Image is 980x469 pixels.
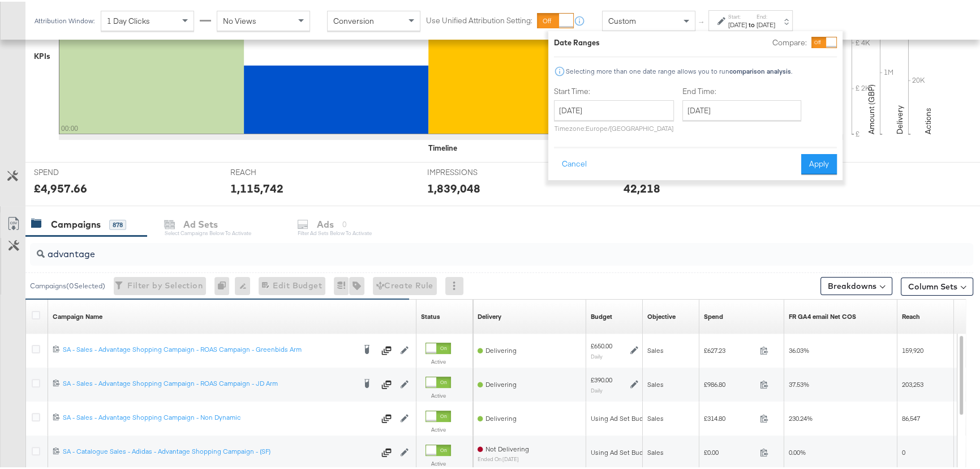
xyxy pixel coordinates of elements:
sub: Daily [591,351,603,358]
span: 86,547 [902,412,920,421]
button: Column Sets [901,276,973,294]
button: Apply [801,152,837,173]
label: End: [757,11,775,19]
span: Not Delivering [485,443,529,451]
a: The maximum amount you're willing to spend on your ads, on average each day or over the lifetime ... [591,310,612,319]
text: Amount (GBP) [866,83,876,133]
label: Compare: [772,36,807,46]
p: Timezone: Europe/[GEOGRAPHIC_DATA] [554,122,674,131]
span: 1 Day Clicks [107,14,150,24]
span: IMPRESSIONS [427,165,512,176]
a: FR GA4 Net COS [789,310,856,319]
span: ↑ [697,19,707,23]
label: Start: [728,11,747,19]
div: Objective [647,310,676,319]
label: Use Unified Attribution Setting: [426,14,532,24]
div: SA - Catalogue Sales - Adidas - Advantage Shopping Campaign - (SF) [63,445,375,454]
div: Spend [704,310,723,319]
span: £314.80 [704,412,755,421]
a: Reflects the ability of your Ad Campaign to achieve delivery based on ad states, schedule and bud... [478,310,501,319]
a: Shows the current state of your Ad Campaign. [421,310,440,319]
div: [DATE] [728,19,747,28]
div: Budget [591,310,612,319]
span: Conversion [333,14,374,24]
strong: to [747,19,757,27]
label: Active [425,390,451,398]
div: 878 [109,218,126,228]
div: SA - Sales - Advantage Shopping Campaign - ROAS Campaign - Greenbids Arm [63,343,355,352]
span: Delivering [485,378,517,387]
span: Sales [647,378,664,387]
div: [DATE] [757,19,775,28]
text: Actions [923,106,933,133]
a: The total amount spent to date. [704,310,723,319]
div: Campaigns [51,216,101,229]
label: Active [425,424,451,432]
div: 0 [214,275,235,293]
span: Custom [608,14,636,24]
div: Campaign Name [53,310,102,319]
div: £390.00 [591,374,612,383]
span: REACH [230,165,315,176]
span: Sales [647,344,664,353]
div: £4,957.66 [34,178,87,195]
div: Using Ad Set Budget [591,412,654,421]
div: SA - Sales - Advantage Shopping Campaign - Non Dynamic [63,411,375,420]
button: Breakdowns [820,275,892,293]
span: 159,920 [902,344,923,353]
a: The number of people your ad was served to. [902,310,920,319]
div: KPIs [34,49,50,60]
span: 0.00% [789,446,806,455]
span: 230.24% [789,412,813,421]
span: £986.80 [704,378,755,387]
span: No Views [223,14,256,24]
span: 0 [902,446,905,455]
div: Status [421,310,440,319]
label: Active [425,458,451,466]
a: SA - Catalogue Sales - Adidas - Advantage Shopping Campaign - (SF) [63,445,375,457]
div: SA - Sales - Advantage Shopping Campaign - ROAS Campaign - JD Arm [63,377,355,386]
div: 1,115,742 [230,178,283,195]
button: Cancel [554,152,595,173]
div: Attribution Window: [34,15,95,23]
div: £650.00 [591,340,612,349]
div: FR GA4 email Net COS [789,310,856,319]
div: Selecting more than one date range allows you to run . [565,66,793,74]
span: £627.23 [704,344,755,353]
span: 203,253 [902,378,923,387]
span: Sales [647,446,664,455]
a: Your campaign name. [53,310,102,319]
span: 37.53% [789,378,809,387]
sub: ended on [DATE] [478,454,529,461]
span: £0.00 [704,446,755,455]
strong: comparison analysis [729,65,791,74]
div: Delivery [478,310,501,319]
text: Delivery [895,104,905,133]
div: Date Ranges [554,36,600,46]
div: Campaigns ( 0 Selected) [30,279,105,289]
span: Delivering [485,412,517,421]
span: Delivering [485,344,517,353]
a: SA - Sales - Advantage Shopping Campaign - Non Dynamic [63,411,375,423]
label: Active [425,356,451,364]
input: Search Campaigns by Name, ID or Objective [45,237,888,259]
div: Reach [902,310,920,319]
span: Sales [647,412,664,421]
div: Using Ad Set Budget [591,446,654,455]
div: 1,839,048 [427,178,480,195]
span: 36.03% [789,344,809,353]
div: Timeline [428,141,457,152]
a: SA - Sales - Advantage Shopping Campaign - ROAS Campaign - JD Arm [63,377,355,389]
label: End Time: [682,84,806,95]
a: SA - Sales - Advantage Shopping Campaign - ROAS Campaign - Greenbids Arm [63,343,355,355]
a: Your campaign's objective. [647,310,676,319]
label: Start Time: [554,84,674,95]
sub: Daily [591,385,603,392]
span: SPEND [34,165,119,176]
div: 42,218 [624,178,660,195]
